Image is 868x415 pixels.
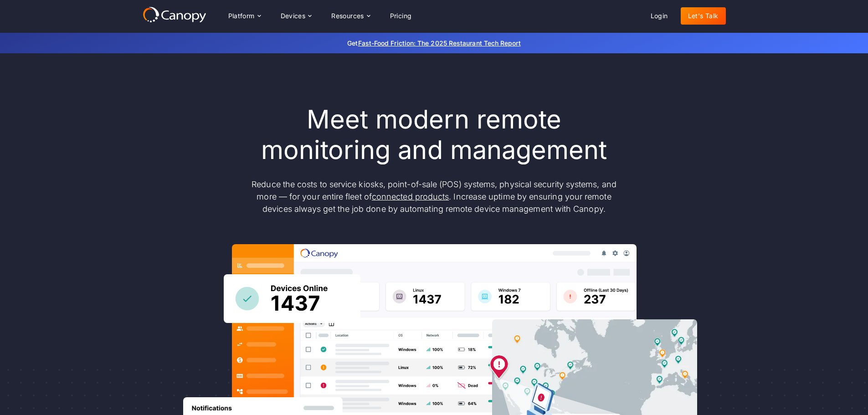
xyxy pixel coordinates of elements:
[331,13,364,19] div: Resources
[228,13,255,19] div: Platform
[681,7,726,25] a: Let's Talk
[281,13,306,19] div: Devices
[211,38,657,48] p: Get
[243,104,626,165] h1: Meet modern remote monitoring and management
[324,7,377,25] div: Resources
[643,7,675,25] a: Login
[224,274,360,323] img: Canopy sees how many devices are online
[383,7,419,25] a: Pricing
[243,178,626,215] p: Reduce the costs to service kiosks, point-of-sale (POS) systems, physical security systems, and m...
[273,7,319,25] div: Devices
[221,7,268,25] div: Platform
[372,192,449,201] a: connected products
[358,39,521,47] a: Fast-Food Friction: The 2025 Restaurant Tech Report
